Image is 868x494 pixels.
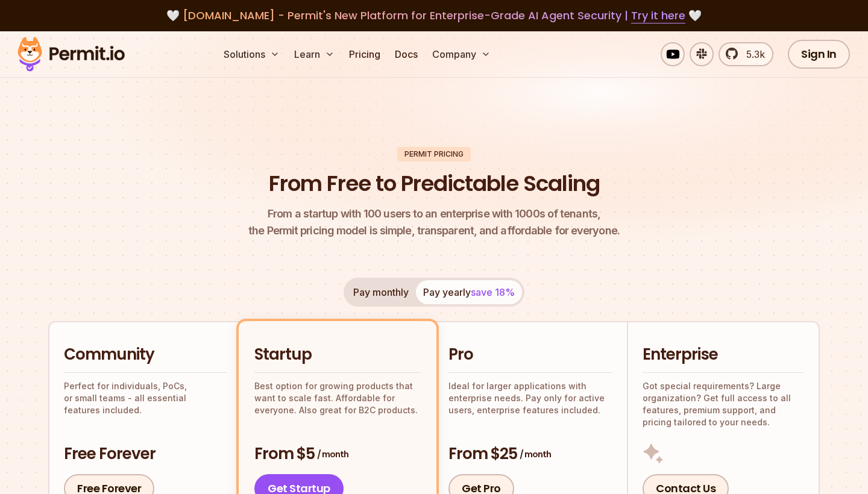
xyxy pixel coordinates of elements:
[289,42,339,66] button: Learn
[317,448,348,460] span: / month
[269,169,600,199] h1: From Free to Predictable Scaling
[248,205,620,239] p: the Permit pricing model is simple, transparent, and affordable for everyone.
[788,40,850,69] a: Sign In
[397,147,471,161] div: Permit Pricing
[254,344,421,366] h2: Startup
[64,443,227,465] h3: Free Forever
[254,443,421,465] h3: From $5
[219,42,285,66] button: Solutions
[346,280,416,304] button: Pay monthly
[183,8,685,23] span: [DOMAIN_NAME] - Permit's New Platform for Enterprise-Grade AI Agent Security |
[631,8,685,23] a: Try it here
[390,42,423,66] a: Docs
[739,47,765,61] span: 5.3k
[248,205,620,222] span: From a startup with 100 users to an enterprise with 1000s of tenants,
[64,380,227,416] p: Perfect for individuals, PoCs, or small teams - all essential features included.
[427,42,495,66] button: Company
[29,7,839,24] div: 🤍 🤍
[520,448,551,460] span: / month
[448,380,612,416] p: Ideal for larger applications with enterprise needs. Pay only for active users, enterprise featur...
[719,42,773,66] a: 5.3k
[64,344,227,366] h2: Community
[643,380,804,428] p: Got special requirements? Large organization? Get full access to all features, premium support, a...
[448,344,612,366] h2: Pro
[643,344,804,366] h2: Enterprise
[344,42,385,66] a: Pricing
[12,34,130,75] img: Permit logo
[448,443,612,465] h3: From $25
[254,380,421,416] p: Best option for growing products that want to scale fast. Affordable for everyone. Also great for...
